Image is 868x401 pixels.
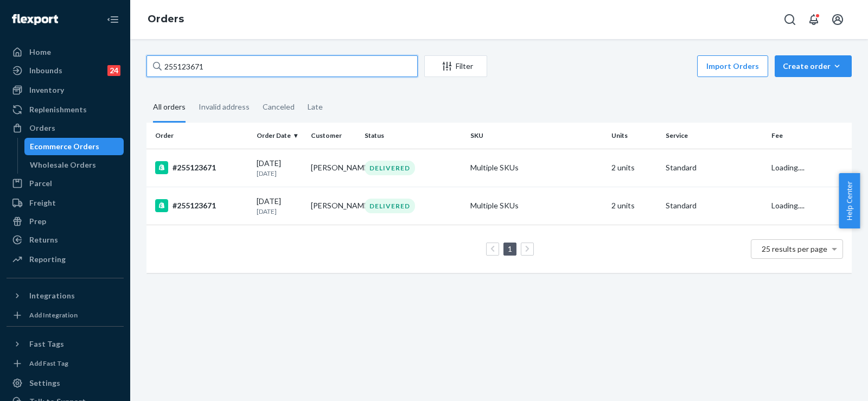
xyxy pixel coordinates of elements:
[29,216,46,227] div: Prep
[466,149,607,187] td: Multiple SKUs
[146,55,418,77] input: Search orders
[666,162,763,173] p: Standard
[155,199,248,212] div: #255123671
[29,339,64,349] div: Fast Tags
[308,93,323,121] div: Late
[29,198,56,208] div: Freight
[7,231,124,249] a: Returns
[7,287,124,304] button: Integrations
[29,254,66,265] div: Reporting
[666,200,763,211] p: Standard
[252,123,307,149] th: Order Date
[7,309,124,322] a: Add Integration
[107,65,120,76] div: 24
[7,251,124,268] a: Reporting
[661,123,767,149] th: Service
[365,161,415,175] div: DELIVERED
[29,178,52,189] div: Parcel
[30,160,96,170] div: Wholesale Orders
[153,93,186,123] div: All orders
[29,359,68,368] div: Add Fast Tag
[767,187,852,225] td: Loading....
[365,199,415,213] div: DELIVERED
[29,104,87,115] div: Replenishments
[29,310,78,320] div: Add Integration
[7,81,124,99] a: Inventory
[311,131,356,140] div: Customer
[607,187,661,225] td: 2 units
[803,9,825,30] button: Open notifications
[607,149,661,187] td: 2 units
[7,43,124,61] a: Home
[767,123,852,149] th: Fee
[29,234,58,245] div: Returns
[7,101,124,118] a: Replenishments
[783,61,844,72] div: Create order
[263,93,295,121] div: Canceled
[697,55,768,77] button: Import Orders
[424,55,487,77] button: Filter
[7,62,124,79] a: Inbounds24
[307,149,361,187] td: [PERSON_NAME]
[139,4,193,35] ol: breadcrumbs
[827,9,848,30] button: Open account menu
[29,123,55,133] div: Orders
[199,93,250,121] div: Invalid address
[425,61,487,72] div: Filter
[257,169,302,178] p: [DATE]
[607,123,661,149] th: Units
[102,9,124,30] button: Close Navigation
[146,123,252,149] th: Order
[360,123,466,149] th: Status
[506,244,514,253] a: Page 1 is your current page
[466,187,607,225] td: Multiple SKUs
[257,196,302,216] div: [DATE]
[30,141,99,152] div: Ecommerce Orders
[29,85,64,96] div: Inventory
[148,13,184,25] a: Orders
[29,65,62,76] div: Inbounds
[762,244,827,253] span: 25 results per page
[779,9,801,30] button: Open Search Box
[29,378,60,389] div: Settings
[767,149,852,187] td: Loading....
[7,175,124,192] a: Parcel
[7,374,124,392] a: Settings
[775,55,852,77] button: Create order
[257,207,302,216] p: [DATE]
[257,158,302,178] div: [DATE]
[24,156,124,174] a: Wholesale Orders
[7,213,124,230] a: Prep
[7,119,124,137] a: Orders
[24,138,124,155] a: Ecommerce Orders
[7,194,124,212] a: Freight
[466,123,607,149] th: SKU
[7,357,124,370] a: Add Fast Tag
[307,187,361,225] td: [PERSON_NAME]
[12,14,58,25] img: Flexport logo
[29,290,75,301] div: Integrations
[839,173,860,228] button: Help Center
[155,161,248,174] div: #255123671
[29,47,51,58] div: Home
[7,335,124,353] button: Fast Tags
